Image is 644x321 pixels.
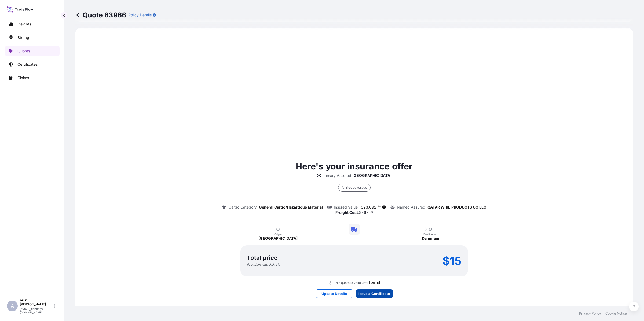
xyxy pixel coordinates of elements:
div: All risk coverage [338,184,371,192]
a: Privacy Policy [579,311,601,316]
a: Claims [5,72,60,83]
p: Arun [PERSON_NAME] [20,298,53,307]
span: 23 [363,205,368,209]
button: Issue a Certificate [356,289,393,298]
a: Storage [5,32,60,43]
span: . [377,206,378,208]
p: Dammam [422,236,439,241]
p: Quotes [17,48,30,54]
p: [GEOGRAPHIC_DATA] [258,236,298,241]
p: Certificates [17,62,38,67]
span: 30 [378,206,381,208]
p: Update Details [321,291,347,296]
p: General Cargo/Hazardous Material [259,205,323,210]
p: [GEOGRAPHIC_DATA] [352,173,391,178]
p: QATAR WIRE PRODUCTS CO LLC [427,205,486,210]
span: A [11,303,14,309]
p: Issue a Certificate [358,291,390,296]
a: Insights [5,19,60,30]
p: Total price [247,255,277,260]
p: Policy Details [128,12,152,18]
p: $15 [442,257,462,265]
p: Primary Assured [322,173,351,178]
a: Certificates [5,59,60,70]
span: $ [361,205,363,209]
span: 00 [370,211,373,213]
p: : [335,210,373,215]
p: Insights [17,21,31,27]
p: [DATE] [369,281,380,285]
p: Destination [423,232,437,236]
span: , [368,205,369,209]
p: Storage [17,35,31,40]
button: Update Details [316,289,353,298]
span: $ [359,211,361,214]
p: This quote is valid until [334,281,368,285]
p: Here's your insurance offer [296,160,412,173]
p: Quote 63966 [75,11,126,19]
span: 092 [369,205,376,209]
span: 493 [361,211,369,214]
p: Insured Value [334,205,358,210]
a: Quotes [5,46,60,56]
b: Freight Cost [335,210,358,215]
p: Named Assured [397,205,425,210]
p: Premium rate 0.014 % [247,262,280,267]
a: Cookie Notice [605,311,627,316]
span: . [369,211,370,213]
p: Cargo Category [229,205,257,210]
p: [EMAIL_ADDRESS][DOMAIN_NAME] [20,308,53,314]
p: Claims [17,75,29,81]
p: Origin [274,232,282,236]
